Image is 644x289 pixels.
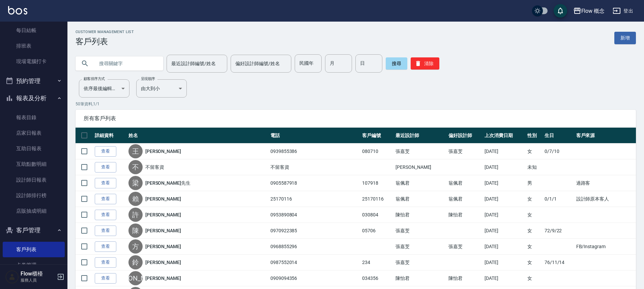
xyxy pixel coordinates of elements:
td: 翁佩君 [394,175,447,191]
td: 男 [526,175,543,191]
span: 所有客戶列表 [84,115,628,122]
td: 034356 [360,270,394,286]
a: 查看 [95,194,116,204]
td: 翁佩君 [394,191,447,207]
a: 查看 [95,241,116,252]
td: 0905587918 [269,175,360,191]
th: 客戶編號 [360,128,394,143]
a: 店販抽成明細 [3,203,65,219]
td: 張嘉芠 [447,239,483,255]
a: 排班表 [3,38,65,54]
th: 性別 [526,128,543,143]
th: 生日 [543,128,575,143]
td: 女 [526,270,543,286]
td: 張嘉芠 [394,223,447,239]
td: 張嘉芠 [394,239,447,255]
p: 50 筆資料, 1 / 1 [76,101,636,107]
a: 報表目錄 [3,110,65,125]
td: [PERSON_NAME] [394,159,447,175]
a: [PERSON_NAME] [145,148,181,155]
th: 姓名 [127,128,269,143]
div: 由大到小 [136,79,187,98]
a: 查看 [95,257,116,268]
td: 陳怡君 [447,207,483,223]
td: 107918 [360,175,394,191]
td: 25170116 [269,191,360,207]
button: 預約管理 [3,72,65,90]
button: Flow 概念 [570,4,608,18]
div: 依序最後編輯時間 [79,79,129,98]
td: 翁佩君 [447,191,483,207]
button: 清除 [411,57,439,70]
div: 賴 [128,192,143,206]
a: [PERSON_NAME]先生 [145,180,191,186]
td: [DATE] [483,207,525,223]
a: 新增 [614,32,636,44]
div: [PERSON_NAME] [128,271,143,285]
td: 女 [526,207,543,223]
h5: Flow櫃檯 [21,270,55,277]
td: 張嘉芠 [394,143,447,159]
td: [DATE] [483,191,525,207]
a: [PERSON_NAME] [145,227,181,234]
a: 店家日報表 [3,125,65,141]
td: 張嘉芠 [447,143,483,159]
a: 查看 [95,162,116,173]
td: [DATE] [483,255,525,270]
td: 未知 [526,159,543,175]
td: [DATE] [483,175,525,191]
p: 服務人員 [21,277,55,283]
td: 0968855296 [269,239,360,255]
td: 女 [526,223,543,239]
td: [DATE] [483,143,525,159]
th: 詳細資料 [93,128,127,143]
a: [PERSON_NAME] [145,259,181,266]
td: 張嘉芠 [394,255,447,270]
td: 設計師原本客人 [575,191,636,207]
td: 翁佩君 [447,175,483,191]
td: 76/11/14 [543,255,575,270]
td: 0/7/10 [543,143,575,159]
button: save [554,4,567,18]
td: 0953890804 [269,207,360,223]
div: 許 [128,208,143,222]
th: 最近設計師 [394,128,447,143]
td: 0970922385 [269,223,360,239]
label: 呈現順序 [141,76,155,81]
img: Logo [8,6,27,15]
td: 過路客 [575,175,636,191]
td: 25170116 [360,191,394,207]
td: [DATE] [483,223,525,239]
div: 梁 [128,176,143,190]
div: Flow 概念 [581,7,605,15]
a: 查看 [95,210,116,220]
div: 陳 [128,224,143,238]
td: 女 [526,191,543,207]
a: [PERSON_NAME] [145,195,181,202]
td: 陳怡君 [394,207,447,223]
td: 72/9/22 [543,223,575,239]
div: 王 [128,144,143,158]
td: 0909094356 [269,270,360,286]
td: 030804 [360,207,394,223]
td: 陳怡君 [447,270,483,286]
button: 客戶管理 [3,221,65,239]
a: 查看 [95,273,116,284]
td: 05706 [360,223,394,239]
div: 方 [128,239,143,254]
a: 卡券管理 [3,257,65,273]
div: 不 [128,160,143,174]
a: [PERSON_NAME] [145,211,181,218]
td: 女 [526,255,543,270]
button: 登出 [610,5,636,17]
td: [DATE] [483,239,525,255]
td: [DATE] [483,159,525,175]
a: 互助點數明細 [3,156,65,172]
td: [DATE] [483,270,525,286]
th: 電話 [269,128,360,143]
td: 0939855386 [269,143,360,159]
h3: 客戶列表 [76,37,134,46]
label: 顧客排序方式 [84,76,105,81]
img: Person [5,270,19,284]
a: 不留客資 [145,164,164,170]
